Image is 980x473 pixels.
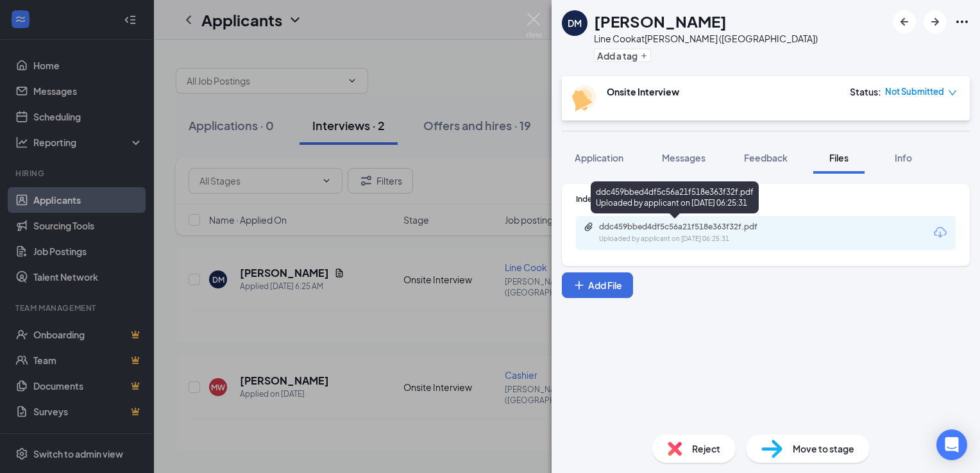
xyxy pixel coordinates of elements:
button: ArrowRight [924,10,947,33]
span: Info [895,152,912,163]
div: ddc459bbed4df5c56a21f518e363f32f.pdf Uploaded by applicant on [DATE] 06:25:31 [591,181,759,213]
span: Not Submitted [885,85,944,98]
span: Messages [662,152,705,163]
div: Status : [850,85,881,98]
svg: Download [933,225,948,240]
div: DM [568,17,582,29]
span: Move to stage [793,442,854,456]
svg: Ellipses [954,14,970,29]
svg: Plus [573,279,586,292]
div: Uploaded by applicant on [DATE] 06:25:31 [599,234,791,244]
div: Indeed Resume [576,194,956,204]
a: Paperclipddc459bbed4df5c56a21f518e363f32f.pdfUploaded by applicant on [DATE] 06:25:31 [584,222,791,244]
b: Onsite Interview [607,86,679,97]
svg: Paperclip [584,222,594,232]
span: Application [575,152,623,163]
span: Feedback [744,152,788,163]
button: PlusAdd a tag [594,49,651,62]
span: Files [829,152,849,163]
button: Add FilePlus [562,272,633,298]
div: Line Cook at [PERSON_NAME] ([GEOGRAPHIC_DATA]) [594,32,818,45]
svg: ArrowLeftNew [897,14,912,29]
svg: ArrowRight [927,14,943,29]
div: Open Intercom Messenger [936,429,967,460]
button: ArrowLeftNew [893,10,916,33]
svg: Plus [640,52,648,60]
div: ddc459bbed4df5c56a21f518e363f32f.pdf [599,222,779,232]
span: down [948,88,957,97]
span: Reject [692,442,720,456]
h1: [PERSON_NAME] [594,10,727,32]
